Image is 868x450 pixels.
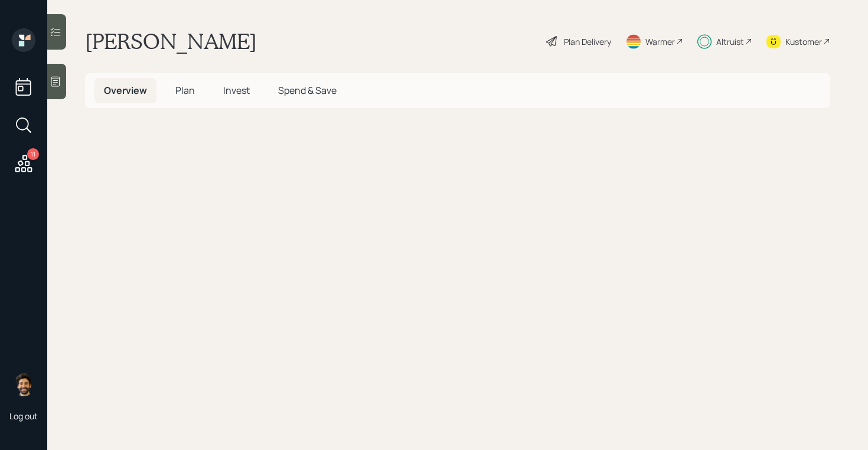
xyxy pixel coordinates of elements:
[12,373,35,396] img: eric-schwartz-headshot.png
[9,410,38,422] div: Log out
[564,35,611,48] div: Plan Delivery
[85,28,257,54] h1: [PERSON_NAME]
[104,84,147,97] span: Overview
[175,84,195,97] span: Plan
[716,35,744,48] div: Altruist
[27,148,39,160] div: 11
[223,84,250,97] span: Invest
[278,84,337,97] span: Spend & Save
[645,35,675,48] div: Warmer
[785,35,822,48] div: Kustomer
